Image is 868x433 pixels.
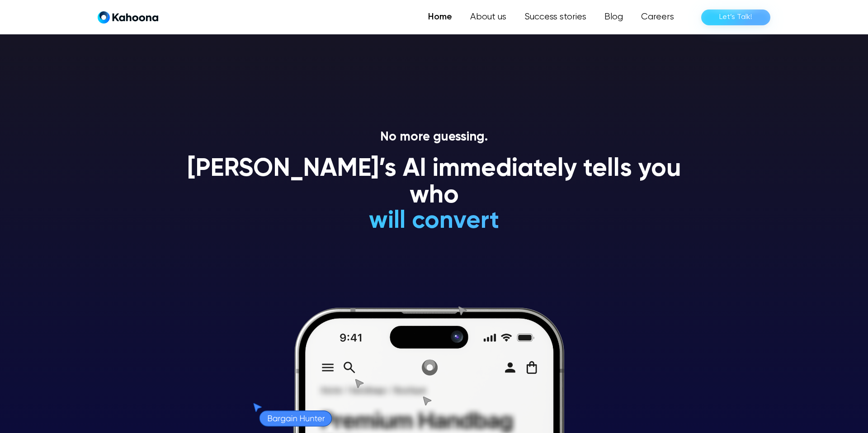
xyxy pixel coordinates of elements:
a: Blog [595,8,632,26]
p: No more guessing. [176,130,692,145]
h1: will convert [301,208,567,235]
a: Let’s Talk! [701,9,770,25]
a: home [98,11,158,24]
a: Home [419,8,461,26]
div: Let’s Talk! [719,10,752,24]
a: About us [461,8,515,26]
a: Success stories [515,8,595,26]
h1: [PERSON_NAME]’s AI immediately tells you who [176,156,692,210]
a: Careers [632,8,683,26]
